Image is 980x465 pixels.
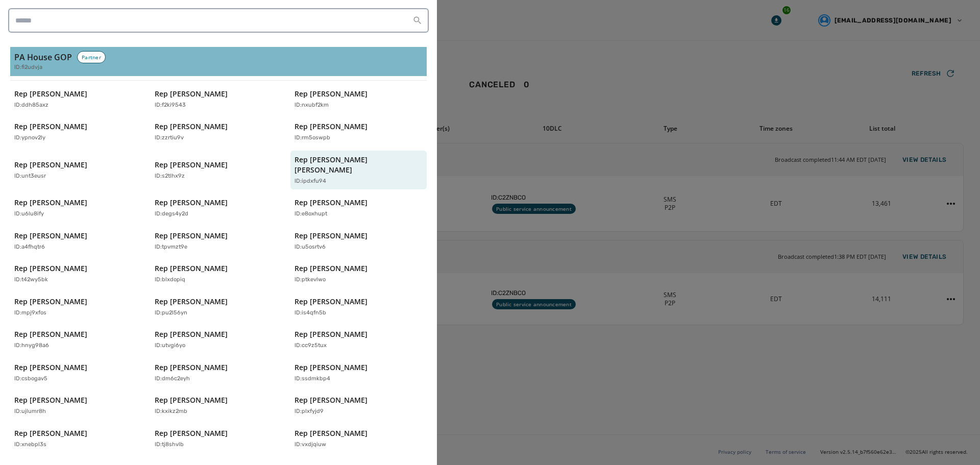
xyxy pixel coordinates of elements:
p: ID: rm5oswpb [295,134,330,142]
button: Rep [PERSON_NAME]ID:xnebpl3s [10,424,146,453]
p: Rep [PERSON_NAME] [155,329,228,339]
button: PA House GOPPartnerID:fi2udvja [10,47,427,76]
p: ID: ipdxfu94 [295,177,326,186]
p: Rep [PERSON_NAME] [295,362,367,373]
div: Partner [77,51,106,63]
p: Rep [PERSON_NAME] [155,198,228,208]
p: Rep [PERSON_NAME] [14,329,87,339]
p: Rep [PERSON_NAME] [14,198,87,208]
button: Rep [PERSON_NAME]ID:u6lu8ify [10,193,146,223]
button: Rep [PERSON_NAME]ID:kxikz2mb [151,391,287,420]
p: Rep [PERSON_NAME] [14,160,87,170]
p: Rep [PERSON_NAME] [155,263,228,274]
button: Rep [PERSON_NAME]ID:hnyg98a6 [10,325,146,354]
button: Rep [PERSON_NAME]ID:f2ki9543 [151,85,287,114]
p: ID: ssdmkbp4 [295,375,330,383]
p: ID: plxfyjd9 [295,407,324,416]
p: Rep [PERSON_NAME] [14,89,87,99]
p: Rep [PERSON_NAME] [14,362,87,373]
h3: PA House GOP [14,51,72,63]
p: Rep [PERSON_NAME] [295,231,367,241]
p: Rep [PERSON_NAME] [14,231,87,241]
p: Rep [PERSON_NAME] [295,329,367,339]
button: Rep [PERSON_NAME]ID:degs4y2d [151,193,287,223]
p: Rep [PERSON_NAME] [295,198,367,208]
p: ID: vxdjqiuw [295,440,326,449]
p: Rep [PERSON_NAME] [155,395,228,405]
p: Rep [PERSON_NAME] [14,263,87,274]
p: Rep [PERSON_NAME] [155,231,228,241]
button: Rep [PERSON_NAME]ID:csbogav5 [10,358,146,387]
button: Rep [PERSON_NAME]ID:rm5oswpb [290,117,427,146]
p: ID: tpvmzt9e [155,243,187,252]
button: Rep [PERSON_NAME]ID:nxubf2km [290,85,427,114]
p: ID: u5osrtv6 [295,243,326,252]
button: Rep [PERSON_NAME]ID:dm6c2eyh [151,358,287,387]
p: Rep [PERSON_NAME] [155,297,228,307]
p: ID: degs4y2d [155,210,188,218]
button: Rep [PERSON_NAME]ID:ssdmkbp4 [290,358,427,387]
p: ID: utvgi6yo [155,341,185,350]
button: Rep [PERSON_NAME]ID:s2tlhx9z [151,151,287,190]
p: ID: pu2l56yn [155,309,187,317]
p: Rep [PERSON_NAME] [295,395,367,405]
button: Rep [PERSON_NAME]ID:ptkevlwo [290,259,427,288]
p: ID: ypnov2ly [14,134,45,142]
p: ID: u6lu8ify [14,210,44,218]
button: Rep [PERSON_NAME]ID:utvgi6yo [151,325,287,354]
button: Rep [PERSON_NAME]ID:tj8shvlb [151,424,287,453]
p: ID: cc9z5tux [295,341,327,350]
p: ID: ujlumr8h [14,407,46,416]
p: Rep [PERSON_NAME] [295,121,367,132]
p: Rep [PERSON_NAME] [14,297,87,307]
button: Rep [PERSON_NAME]ID:ypnov2ly [10,117,146,146]
p: ID: t42wy5bk [14,276,48,284]
p: ID: tj8shvlb [155,440,184,449]
button: Rep [PERSON_NAME]ID:vxdjqiuw [290,424,427,453]
button: Rep [PERSON_NAME]ID:pu2l56yn [151,292,287,322]
button: Rep [PERSON_NAME]ID:a4fhqtr6 [10,227,146,256]
p: Rep [PERSON_NAME] [PERSON_NAME] [295,155,408,175]
p: ID: hnyg98a6 [14,341,49,350]
button: Rep [PERSON_NAME]ID:mpj9xfos [10,292,146,322]
button: Rep [PERSON_NAME]ID:is4qfn5b [290,292,427,322]
p: ID: ddh85axz [14,101,48,110]
p: ID: s2tlhx9z [155,172,185,181]
p: ID: a4fhqtr6 [14,243,45,252]
button: Rep [PERSON_NAME]ID:plxfyjd9 [290,391,427,420]
button: Rep [PERSON_NAME]ID:ujlumr8h [10,391,146,420]
button: Rep [PERSON_NAME]ID:t42wy5bk [10,259,146,288]
p: Rep [PERSON_NAME] [295,89,367,99]
p: ID: mpj9xfos [14,309,46,317]
button: Rep [PERSON_NAME]ID:cc9z5tux [290,325,427,354]
p: Rep [PERSON_NAME] [155,362,228,373]
button: Rep [PERSON_NAME]ID:u5osrtv6 [290,227,427,256]
p: ID: xnebpl3s [14,440,46,449]
button: Rep [PERSON_NAME]ID:unt3eusr [10,151,146,190]
p: Rep [PERSON_NAME] [295,263,367,274]
p: ID: zzrtiu9v [155,134,184,142]
p: Rep [PERSON_NAME] [295,428,367,438]
p: ID: unt3eusr [14,172,46,181]
p: ID: kxikz2mb [155,407,187,416]
p: ID: nxubf2km [295,101,329,110]
p: ID: dm6c2eyh [155,375,190,383]
button: Rep [PERSON_NAME]ID:tpvmzt9e [151,227,287,256]
p: Rep [PERSON_NAME] [155,121,228,132]
p: Rep [PERSON_NAME] [155,428,228,438]
p: ID: ptkevlwo [295,276,326,284]
p: Rep [PERSON_NAME] [14,395,87,405]
p: Rep [PERSON_NAME] [155,160,228,170]
p: ID: is4qfn5b [295,309,326,317]
span: ID: fi2udvja [14,63,42,72]
p: ID: e8oxhupt [295,210,327,218]
p: ID: csbogav5 [14,375,47,383]
p: Rep [PERSON_NAME] [155,89,228,99]
button: Rep [PERSON_NAME]ID:e8oxhupt [290,193,427,223]
p: Rep [PERSON_NAME] [14,121,87,132]
button: Rep [PERSON_NAME] [PERSON_NAME]ID:ipdxfu94 [290,151,427,190]
p: Rep [PERSON_NAME] [295,297,367,307]
p: ID: f2ki9543 [155,101,186,110]
p: Rep [PERSON_NAME] [14,428,87,438]
p: ID: blxdopiq [155,276,185,284]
